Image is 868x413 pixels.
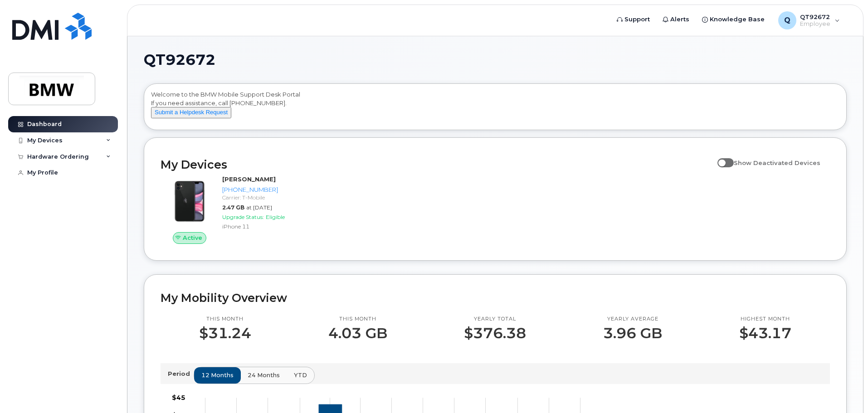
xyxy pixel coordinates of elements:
p: This month [199,316,251,323]
span: 2.47 GB [222,204,244,211]
span: Show Deactivated Devices [734,159,820,166]
strong: [PERSON_NAME] [222,175,276,183]
p: $43.17 [739,325,791,341]
span: YTD [294,371,307,379]
a: Active[PERSON_NAME][PHONE_NUMBER]Carrier: T-Mobile2.47 GBat [DATE]Upgrade Status:EligibleiPhone 11 [161,175,320,244]
p: Yearly average [603,316,662,323]
tspan: $45 [172,394,185,402]
div: Welcome to the BMW Mobile Support Desk Portal If you need assistance, call [PHONE_NUMBER]. [151,90,839,126]
span: at [DATE] [246,204,272,211]
a: Submit a Helpdesk Request [151,108,231,116]
img: iPhone_11.jpg [168,180,211,223]
p: $376.38 [464,325,526,341]
span: 24 months [248,371,280,379]
p: 4.03 GB [328,325,387,341]
h2: My Devices [161,158,713,171]
span: Active [183,233,202,242]
span: Eligible [266,214,285,220]
div: iPhone 11 [222,223,316,230]
p: Highest month [739,316,791,323]
button: Submit a Helpdesk Request [151,107,231,118]
span: Upgrade Status: [222,214,264,220]
p: This month [328,316,387,323]
span: QT92672 [144,53,215,67]
h2: My Mobility Overview [161,291,830,305]
div: [PHONE_NUMBER] [222,185,316,194]
p: 3.96 GB [603,325,662,341]
p: Yearly total [464,316,526,323]
p: Period [168,369,194,378]
input: Show Deactivated Devices [717,154,725,161]
p: $31.24 [199,325,251,341]
div: Carrier: T-Mobile [222,194,316,201]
